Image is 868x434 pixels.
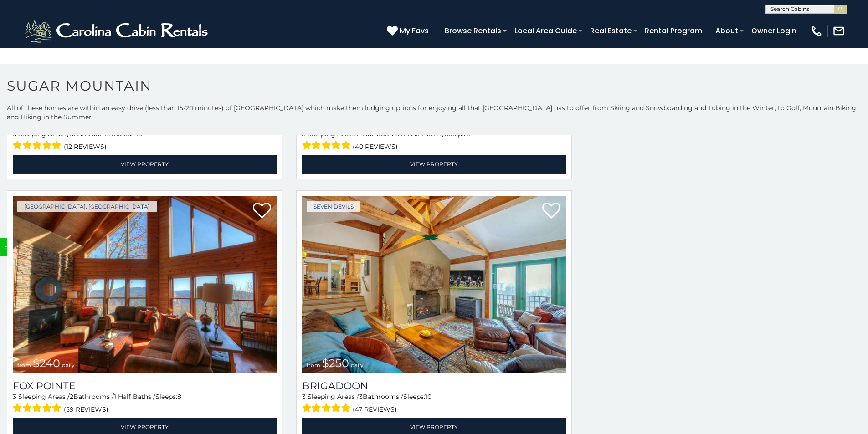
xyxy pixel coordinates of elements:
[17,201,157,212] a: [GEOGRAPHIC_DATA], [GEOGRAPHIC_DATA]
[17,362,31,368] span: from
[542,202,560,221] a: Add to favorites
[302,155,566,174] a: View Property
[440,23,506,39] a: Browse Rentals
[387,25,431,37] a: My Favs
[359,130,363,138] span: 2
[322,357,349,370] span: $250
[400,25,429,36] span: My Favs
[13,130,16,138] span: 5
[302,129,566,153] div: Sleeping Areas / Bathrooms / Sleeps:
[302,380,566,392] a: Brigadoon
[253,202,271,221] a: Add to favorites
[64,403,108,415] span: (59 reviews)
[64,141,107,153] span: (12 reviews)
[353,403,397,415] span: (47 reviews)
[13,196,277,373] img: Fox Pointe
[302,196,566,373] img: Brigadoon
[307,201,360,212] a: Seven Devils
[136,130,142,138] span: 10
[403,130,445,138] span: 1 Half Baths /
[640,23,707,39] a: Rental Program
[302,130,306,138] span: 3
[359,393,363,401] span: 3
[832,25,845,37] img: mail-regular-white.png
[13,393,16,401] span: 3
[33,357,60,370] span: $240
[353,141,398,153] span: (40 reviews)
[302,392,566,415] div: Sleeping Areas / Bathrooms / Sleeps:
[747,23,801,39] a: Owner Login
[586,23,636,39] a: Real Estate
[23,17,212,45] img: White-1-2.png
[70,393,73,401] span: 2
[114,393,155,401] span: 1 Half Baths /
[62,362,75,368] span: daily
[467,130,471,138] span: 8
[13,129,277,153] div: Sleeping Areas / Bathrooms / Sleeps:
[425,393,431,401] span: 10
[13,155,277,174] a: View Property
[810,25,823,37] img: phone-regular-white.png
[711,23,743,39] a: About
[307,362,320,368] span: from
[302,393,306,401] span: 3
[13,392,277,415] div: Sleeping Areas / Bathrooms / Sleeps:
[177,393,181,401] span: 8
[302,196,566,373] a: Brigadoon from $250 daily
[13,380,277,392] a: Fox Pointe
[13,196,277,373] a: Fox Pointe from $240 daily
[510,23,581,39] a: Local Area Guide
[70,130,73,138] span: 3
[351,362,364,368] span: daily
